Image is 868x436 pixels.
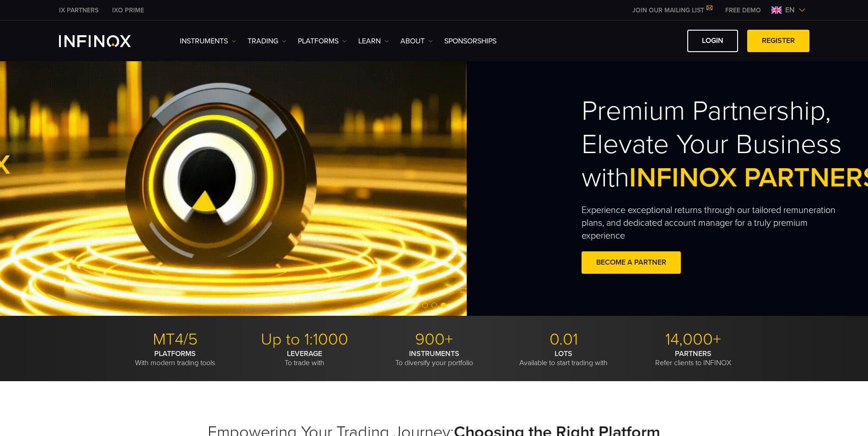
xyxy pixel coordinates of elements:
span: Go to slide 3 [441,303,446,308]
span: en [782,5,798,16]
a: SPONSORSHIPS [444,36,496,47]
strong: LOTS [555,349,572,358]
a: INFINOX [105,5,151,15]
a: INFINOX [52,5,105,15]
a: REGISTER [747,30,809,52]
p: To trade with [243,349,366,367]
strong: LEVERAGE [287,349,322,358]
a: JOIN OUR MAILING LIST [625,6,718,14]
strong: INSTRUMENTS [409,349,459,358]
span: Go to slide 2 [431,303,437,308]
p: To diversify your portfolio [373,349,496,367]
a: Learn [358,36,389,47]
a: PLATFORMS [298,36,347,47]
p: 900+ [373,330,496,350]
p: 0.01 [502,330,625,350]
span: Go to slide 1 [422,303,428,308]
a: BECOME A PARTNER [582,251,681,274]
p: Experience exceptional returns through our tailored remuneration plans, and dedicated account man... [582,204,853,242]
p: 14,000+ [632,330,755,350]
a: ABOUT [400,36,433,47]
p: Refer clients to INFINOX [632,349,755,367]
a: INFINOX Logo [59,35,152,47]
p: Up to 1:1000 [243,330,366,350]
a: TRADING [248,36,286,47]
a: INFINOX MENU [718,5,768,15]
p: With modern trading tools [114,349,237,367]
strong: PLATFORMS [154,349,196,358]
p: MT4/5 [114,330,237,350]
strong: PARTNERS [675,349,712,358]
a: Instruments [180,36,236,47]
a: LOGIN [687,30,738,52]
p: Available to start trading with [502,349,625,367]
